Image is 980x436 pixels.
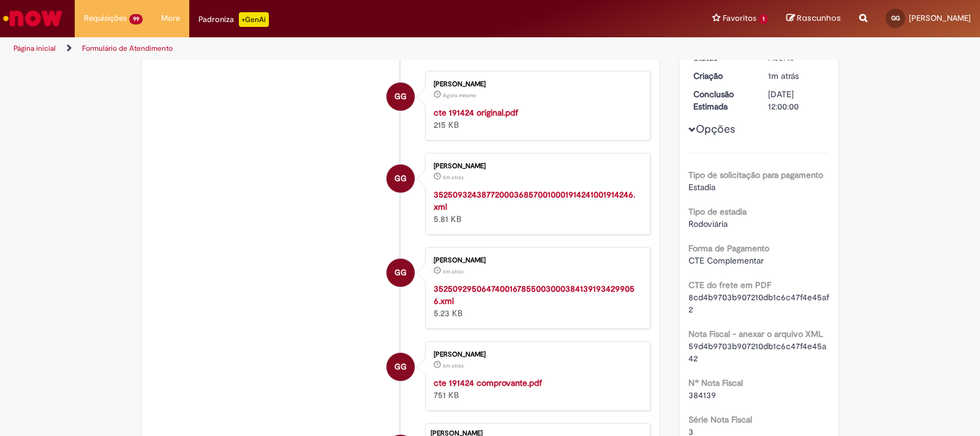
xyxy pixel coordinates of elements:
[386,164,415,193] div: GILVAN MUNIZ GONCALVES
[386,353,415,381] div: GILVAN MUNIZ GONCALVES
[82,43,173,53] a: Formulário de Atendimento
[386,259,415,287] div: GILVAN MUNIZ GONCALVES
[768,70,799,81] span: 1m atrás
[688,169,823,180] b: Tipo de solicitação para pagamento
[688,255,764,266] span: CTE Complementar
[688,279,771,290] b: CTE do frete em PDF
[688,414,752,425] b: Série Nota Fiscal
[434,283,638,319] div: 5.23 KB
[768,88,825,113] div: [DATE] 12:00:00
[723,12,756,24] span: Favoritos
[443,362,464,369] time: 27/09/2025 16:42:39
[161,12,180,24] span: More
[434,257,638,264] div: [PERSON_NAME]
[434,351,638,358] div: [PERSON_NAME]
[759,14,768,24] span: 1
[198,12,269,27] div: Padroniza
[434,377,638,401] div: 751 KB
[688,218,728,229] span: Rodoviária
[84,12,127,24] span: Requisições
[434,377,542,388] a: cte 191424 comprovante.pdf
[688,328,823,339] b: Nota Fiscal - anexar o arquivo XML
[239,12,269,27] p: +GenAi
[684,70,759,82] dt: Criação
[443,92,476,99] time: 27/09/2025 16:48:11
[394,82,407,111] span: GG
[434,81,638,88] div: [PERSON_NAME]
[688,341,826,364] span: 59d4b9703b907210db1c6c47f4e45a42
[443,174,464,181] span: 6m atrás
[9,37,644,60] ul: Trilhas de página
[434,106,638,131] div: 215 KB
[688,243,769,254] b: Forma de Pagamento
[768,70,825,82] div: 27/09/2025 16:47:38
[434,283,635,306] a: 35250929506474001678550030003841391934299056.xml
[768,70,799,81] time: 27/09/2025 16:47:38
[1,6,64,31] img: ServiceNow
[394,164,407,193] span: GG
[443,268,464,275] span: 6m atrás
[443,92,476,99] span: Agora mesmo
[434,189,635,212] a: 35250932438772000368570010001914241001914246.xml
[394,258,407,287] span: GG
[688,292,829,315] span: 8cd4b9703b907210db1c6c47f4e45af2
[394,352,407,382] span: GG
[688,206,747,217] b: Tipo de estadia
[688,377,743,388] b: Nº Nota Fiscal
[688,390,716,401] span: 384139
[129,14,143,24] span: 99
[684,88,759,113] dt: Conclusão Estimada
[443,174,464,181] time: 27/09/2025 16:42:51
[786,13,841,24] a: Rascunhos
[443,268,464,275] time: 27/09/2025 16:42:43
[891,14,900,22] span: GG
[386,83,415,111] div: GILVAN MUNIZ GONCALVES
[434,107,518,118] a: cte 191424 original.pdf
[688,182,715,193] span: Estadia
[443,362,464,369] span: 6m atrás
[909,13,971,23] span: [PERSON_NAME]
[434,163,638,170] div: [PERSON_NAME]
[13,43,56,53] a: Página inicial
[434,188,638,225] div: 5.81 KB
[797,12,841,24] span: Rascunhos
